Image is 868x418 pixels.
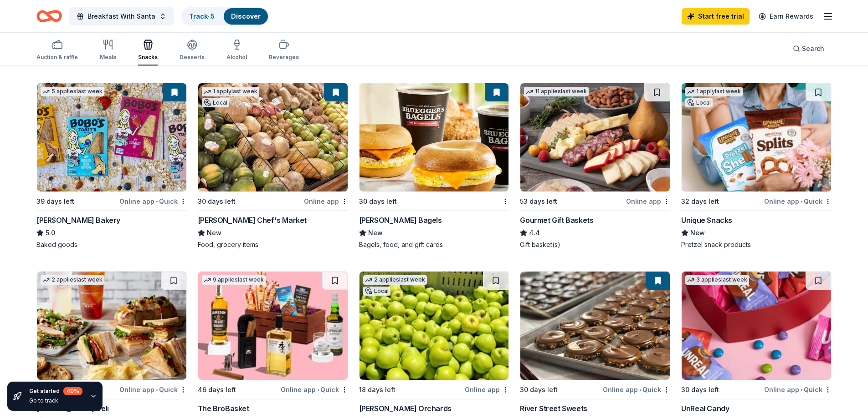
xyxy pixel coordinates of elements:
[681,384,719,395] div: 30 days left
[269,35,299,65] button: Beverages
[100,54,116,61] div: Meals
[639,386,641,393] span: •
[359,215,442,226] div: [PERSON_NAME] Bagels
[520,240,670,249] div: Gift basket(s)
[36,35,78,65] button: Auction & raffle
[63,387,82,395] div: 40 %
[626,196,670,207] div: Online app
[524,87,589,96] div: 11 applies last week
[202,275,266,285] div: 9 applies last week
[520,384,558,395] div: 30 days left
[207,227,221,238] span: New
[801,198,802,205] span: •
[520,83,670,191] img: Image for Gourmet Gift Baskets
[198,196,236,207] div: 30 days left
[37,83,186,191] img: Image for Bobo's Bakery
[520,83,670,249] a: Image for Gourmet Gift Baskets11 applieslast week53 days leftOnline appGourmet Gift Baskets4.4Gif...
[181,7,269,25] button: Track· 5Discover
[202,87,259,96] div: 1 apply last week
[685,275,749,285] div: 3 applies last week
[156,198,158,205] span: •
[198,83,348,191] img: Image for Brown's Chef's Market
[100,35,116,65] button: Meals
[520,196,557,207] div: 53 days left
[682,83,831,191] img: Image for Unique Snacks
[465,384,509,395] div: Online app
[180,54,205,61] div: Desserts
[231,12,261,20] a: Discover
[198,215,307,226] div: [PERSON_NAME] Chef's Market
[802,43,824,54] span: Search
[138,35,158,65] button: Snacks
[180,35,205,65] button: Desserts
[202,98,229,107] div: Local
[281,384,348,395] div: Online app Quick
[269,54,299,61] div: Beverages
[36,240,187,249] div: Baked goods
[520,215,593,226] div: Gourmet Gift Baskets
[198,240,348,249] div: Food, grocery items
[138,54,158,61] div: Snacks
[69,7,174,25] button: Breakfast With Santa
[681,196,719,207] div: 32 days left
[198,272,348,380] img: Image for The BroBasket
[359,384,395,395] div: 18 days left
[87,11,155,22] span: Breakfast With Santa
[226,35,247,65] button: Alcohol
[682,8,750,25] a: Start free trial
[681,240,832,249] div: Pretzel snack products
[764,384,832,395] div: Online app Quick
[36,196,74,207] div: 39 days left
[690,227,705,238] span: New
[41,87,104,96] div: 5 applies last week
[317,386,319,393] span: •
[681,83,832,249] a: Image for Unique Snacks1 applylast weekLocal32 days leftOnline app•QuickUnique SnacksNewPretzel s...
[681,403,729,414] div: UnReal Candy
[801,386,802,393] span: •
[359,403,452,414] div: [PERSON_NAME] Orchards
[29,397,82,404] div: Go to track
[359,196,397,207] div: 30 days left
[119,196,187,207] div: Online app Quick
[603,384,670,395] div: Online app Quick
[189,12,215,20] a: Track· 5
[198,403,249,414] div: The BroBasket
[681,215,732,226] div: Unique Snacks
[363,287,390,296] div: Local
[226,54,247,61] div: Alcohol
[36,83,187,249] a: Image for Bobo's Bakery5 applieslast week39 days leftOnline app•Quick[PERSON_NAME] Bakery5.0Baked...
[37,272,186,380] img: Image for McAlister's Deli
[360,83,509,191] img: Image for Bruegger's Bagels
[363,275,427,285] div: 2 applies last week
[529,227,540,238] span: 4.4
[786,40,832,58] button: Search
[198,83,348,249] a: Image for Brown's Chef's Market1 applylast weekLocal30 days leftOnline app[PERSON_NAME] Chef's Ma...
[36,215,120,226] div: [PERSON_NAME] Bakery
[41,275,104,285] div: 2 applies last week
[359,240,509,249] div: Bagels, food, and gift cards
[156,386,158,393] span: •
[360,272,509,380] img: Image for Soergel Orchards
[198,384,236,395] div: 46 days left
[764,196,832,207] div: Online app Quick
[304,196,348,207] div: Online app
[36,54,78,61] div: Auction & raffle
[36,5,62,27] a: Home
[520,272,670,380] img: Image for River Street Sweets
[368,227,383,238] span: New
[29,387,82,395] div: Get started
[46,227,55,238] span: 5.0
[682,272,831,380] img: Image for UnReal Candy
[753,8,819,25] a: Earn Rewards
[359,83,509,249] a: Image for Bruegger's Bagels30 days left[PERSON_NAME] BagelsNewBagels, food, and gift cards
[685,98,713,107] div: Local
[520,403,587,414] div: River Street Sweets
[685,87,743,96] div: 1 apply last week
